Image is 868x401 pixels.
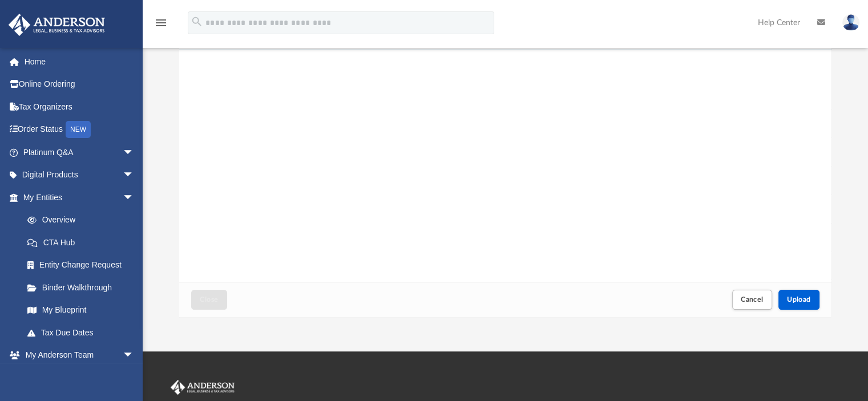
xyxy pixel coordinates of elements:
a: Platinum Q&Aarrow_drop_down [8,141,151,164]
i: menu [154,16,168,30]
span: arrow_drop_down [123,344,146,367]
span: arrow_drop_down [123,186,146,209]
a: My Entitiesarrow_drop_down [8,186,151,209]
span: arrow_drop_down [123,141,146,164]
button: Upload [778,290,819,310]
img: Anderson Advisors Platinum Portal [168,380,237,395]
span: Upload [787,296,811,303]
span: Close [200,296,218,303]
div: NEW [66,121,91,138]
a: My Anderson Teamarrow_drop_down [8,344,146,367]
img: Anderson Advisors Platinum Portal [5,14,108,36]
button: Close [191,290,227,310]
a: Online Ordering [8,73,151,96]
a: My Blueprint [16,299,146,322]
i: search [191,15,203,28]
a: Tax Due Dates [16,321,151,344]
a: Entity Change Request [16,254,151,277]
span: Cancel [741,296,764,303]
a: Tax Organizers [8,95,151,118]
a: Order StatusNEW [8,118,151,141]
span: arrow_drop_down [123,164,146,187]
img: User Pic [842,14,859,31]
button: Cancel [732,290,772,310]
a: Binder Walkthrough [16,276,151,299]
a: CTA Hub [16,231,151,254]
a: Overview [16,209,151,232]
a: Home [8,50,151,73]
a: menu [154,22,168,30]
a: Digital Productsarrow_drop_down [8,164,151,187]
